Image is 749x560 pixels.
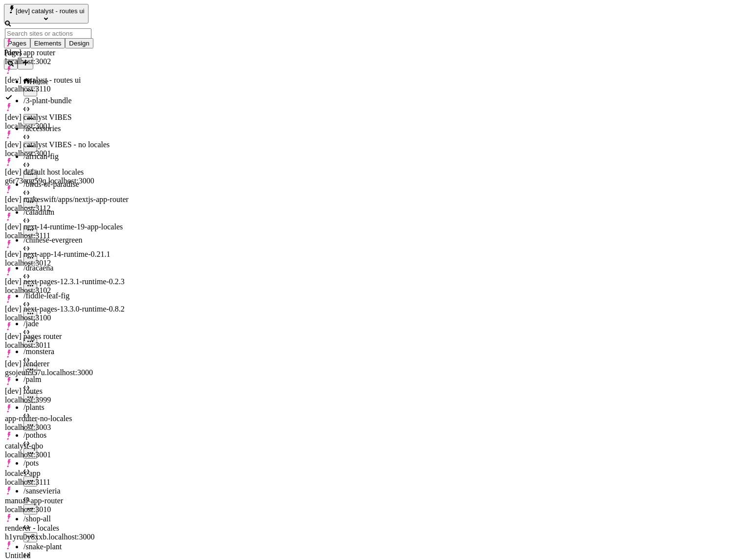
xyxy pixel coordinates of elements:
div: renderer - locales [5,524,131,533]
div: [dev] makeswift/apps/nextjs-app-router [5,195,131,204]
div: [dev] catalyst VIBES [5,113,131,122]
div: app-router-no-locales [5,414,131,423]
div: manual-app-router [5,496,131,505]
div: [dev] next-pages-13.3.0-runtime-0.8.2 [5,305,131,314]
button: Pages [4,38,30,48]
div: Untitled [5,551,131,560]
div: localhost:3012 [5,259,131,268]
div: [dev] catalyst - routes ui [5,76,131,85]
div: [dev] next-14-runtime-19-app-locales [5,223,131,231]
div: localhost:3001 [5,122,131,131]
div: localhost:3002 [5,57,131,66]
span: [dev] catalyst - routes ui [16,7,85,15]
div: localhost:3003 [5,423,131,432]
div: [dev] pages router [5,332,131,341]
div: [dev] renderer [5,359,131,368]
div: localhost:3102 [5,286,131,295]
div: localhost:3010 [5,505,131,514]
div: locales-app [5,469,131,478]
div: localhost:3110 [5,85,131,93]
input: Search sites or actions [5,28,91,39]
div: h1yru0y8xxb.localhost:3000 [5,533,131,541]
div: catalyst-qbo [5,442,131,450]
div: [dev] default host locales [5,168,131,177]
div: [dev] next-pages-12.3.1-runtime-0.2.3 [5,277,131,286]
button: Select site [4,4,88,23]
div: [dev] app router [5,48,131,57]
div: localhost:3999 [5,396,131,404]
div: [dev] next-app-14-runtime-0.21.1 [5,250,131,259]
div: localhost:3011 [5,341,131,350]
div: localhost:3001 [5,149,131,158]
div: localhost:3112 [5,204,131,213]
div: gsojeuh957u.localhost:3000 [5,368,131,377]
div: Pages [4,48,121,57]
div: localhost:3100 [5,314,131,322]
div: [dev] catalyst VIBES - no locales [5,140,131,149]
div: g6r73eug59q.localhost:3000 [5,177,131,185]
div: localhost:3111 [5,231,131,240]
div: localhost:3111 [5,478,131,487]
div: [dev] routes [5,387,131,396]
div: localhost:3001 [5,450,131,459]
